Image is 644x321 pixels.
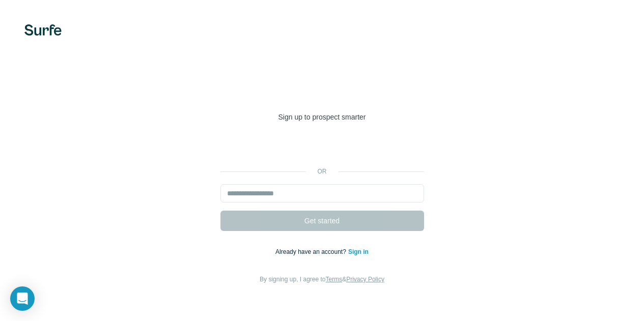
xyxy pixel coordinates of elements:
iframe: Botón de Acceder con Google [215,137,429,160]
p: Sign up to prospect smarter [220,112,424,122]
a: Terms [326,276,343,283]
a: Sign in [348,248,369,255]
h1: Welcome to [GEOGRAPHIC_DATA] [220,69,424,110]
p: or [306,167,339,176]
a: Privacy Policy [346,276,384,283]
span: Already have an account? [275,248,348,255]
span: By signing up, I agree to & [260,276,384,283]
img: Surfe's logo [24,24,62,36]
div: Open Intercom Messenger [10,286,35,311]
